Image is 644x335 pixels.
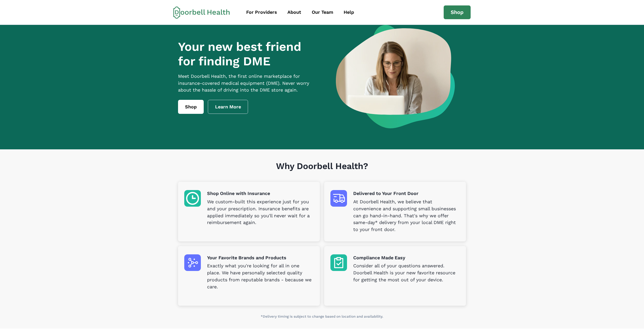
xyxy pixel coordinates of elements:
[353,262,460,283] p: Consider all of your questions answered. Doorbell Health is your new favorite resource for gettin...
[330,254,347,271] img: Compliance Made Easy icon
[178,100,204,114] a: Shop
[178,161,466,182] h1: Why Doorbell Health?
[207,190,314,197] p: Shop Online with Insurance
[312,9,333,16] div: Our Team
[207,254,314,261] p: Your Favorite Brands and Products
[339,6,359,18] a: Help
[178,314,466,319] p: *Delivery timing is subject to change based on location and availability.
[287,9,301,16] div: About
[330,190,347,207] img: Delivered to Your Front Door icon
[207,262,314,290] p: Exactly what you're looking for all in one place. We have personally selected quality products fr...
[283,6,306,18] a: About
[353,198,460,233] p: At Doorbell Health, we believe that convenience and supporting small businesses can go hand-in-ha...
[178,73,319,94] p: Meet Doorbell Health, the first online marketplace for insurance-covered medical equipment (DME)....
[208,100,248,114] a: Learn More
[184,254,201,271] img: Your Favorite Brands and Products icon
[178,39,319,69] h1: Your new best friend for finding DME
[242,6,282,18] a: For Providers
[353,254,460,261] p: Compliance Made Easy
[444,5,471,19] a: Shop
[307,6,338,18] a: Our Team
[207,198,314,226] p: We custom-built this experience just for you and your prescription. Insurance benefits are applie...
[184,190,201,207] img: Shop Online with Insurance icon
[344,9,354,16] div: Help
[353,190,460,197] p: Delivered to Your Front Door
[246,9,277,16] div: For Providers
[336,25,455,128] img: a woman looking at a computer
